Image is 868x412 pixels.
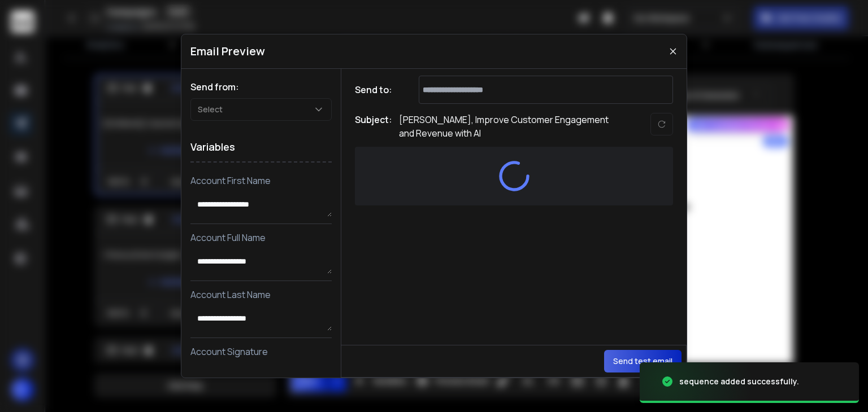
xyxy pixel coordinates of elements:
[190,132,332,163] h1: Variables
[190,174,332,187] p: Account First Name
[355,113,392,140] h1: Subject:
[679,376,799,387] div: sequence added successfully.
[190,231,332,244] p: Account Full Name
[399,113,625,140] p: [PERSON_NAME], Improve Customer Engagement and Revenue with AI
[355,83,400,97] h1: Send to:
[604,350,682,372] button: Send test email
[190,288,332,301] p: Account Last Name
[190,43,265,59] h1: Email Preview
[190,345,332,358] p: Account Signature
[190,80,332,94] h1: Send from:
